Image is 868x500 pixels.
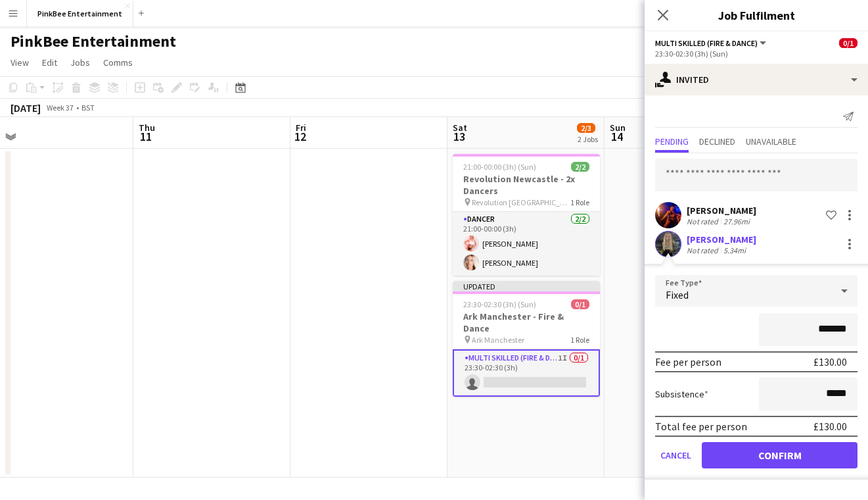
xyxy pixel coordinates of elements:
[463,162,536,172] span: 21:00-00:00 (3h) (Sun)
[453,281,600,397] app-job-card: Updated23:30-02:30 (3h) (Sun)0/1Ark Manchester - Fire & Dance Ark Manchester1 RoleMulti Skilled (...
[294,129,306,144] span: 12
[570,197,589,207] span: 1 Role
[655,388,708,400] label: Subsistence
[5,54,34,71] a: View
[70,57,90,68] span: Jobs
[608,129,626,144] span: 14
[27,1,133,26] button: PinkBee Entertainment
[139,122,155,134] span: Thu
[655,137,689,146] span: Pending
[655,38,758,48] span: Multi Skilled (Fire & Dance)
[578,134,598,144] div: 2 Jobs
[137,129,155,144] span: 11
[813,420,847,433] div: £130.00
[577,123,595,133] span: 2/3
[43,103,76,113] span: Week 37
[610,122,626,134] span: Sun
[721,245,748,255] div: 5.34mi
[571,299,589,309] span: 0/1
[296,122,306,134] span: Fri
[687,205,756,216] div: [PERSON_NAME]
[839,38,857,48] span: 0/1
[472,335,524,345] span: Ark Manchester
[42,57,57,68] span: Edit
[655,420,747,433] div: Total fee per person
[570,335,589,345] span: 1 Role
[103,57,133,68] span: Comms
[451,129,467,144] span: 13
[687,245,721,255] div: Not rated
[98,54,138,71] a: Comms
[37,54,62,71] a: Edit
[81,103,95,113] div: BST
[666,288,689,301] span: Fixed
[721,216,752,226] div: 27.96mi
[453,281,600,291] div: Updated
[65,54,95,71] a: Jobs
[453,311,600,334] h3: Ark Manchester - Fire & Dance
[655,442,697,468] button: Cancel
[453,122,467,134] span: Sat
[687,216,721,226] div: Not rated
[645,64,868,95] div: Invited
[687,234,756,245] div: [PERSON_NAME]
[453,173,600,197] h3: Revolution Newcastle - 2x Dancers
[655,38,768,48] button: Multi Skilled (Fire & Dance)
[472,197,570,207] span: Revolution [GEOGRAPHIC_DATA]
[655,49,857,59] div: 23:30-02:30 (3h) (Sun)
[571,162,589,172] span: 2/2
[463,299,536,309] span: 23:30-02:30 (3h) (Sun)
[702,442,857,468] button: Confirm
[645,7,868,24] h3: Job Fulfilment
[11,32,176,51] h1: PinkBee Entertainment
[453,154,600,276] app-job-card: 21:00-00:00 (3h) (Sun)2/2Revolution Newcastle - 2x Dancers Revolution [GEOGRAPHIC_DATA]1 RoleDanc...
[746,137,796,146] span: Unavailable
[453,349,600,397] app-card-role: Multi Skilled (Fire & Dance)1I0/123:30-02:30 (3h)
[699,137,735,146] span: Declined
[11,57,29,68] span: View
[813,355,847,368] div: £130.00
[11,101,41,114] div: [DATE]
[655,355,721,368] div: Fee per person
[453,212,600,276] app-card-role: Dancer2/221:00-00:00 (3h)[PERSON_NAME][PERSON_NAME]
